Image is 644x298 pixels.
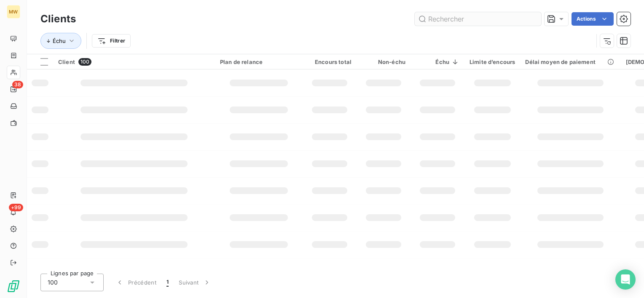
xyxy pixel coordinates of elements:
img: Logo LeanPay [7,279,20,293]
div: Échu [416,59,459,65]
span: Échu [53,37,66,44]
div: Open Intercom Messenger [615,269,636,290]
button: Filtrer [92,34,131,48]
div: Encours total [308,59,352,65]
input: Rechercher [415,12,541,26]
button: Échu [40,33,81,49]
div: Limite d’encours [470,59,515,65]
span: Client [58,59,75,65]
span: 100 [78,58,91,66]
div: MW [7,5,20,19]
span: 100 [48,278,58,287]
button: Actions [572,12,614,26]
div: Plan de relance [220,59,298,65]
div: Non-échu [362,59,405,65]
button: Suivant [174,274,216,291]
h3: Clients [40,11,76,27]
button: Précédent [110,274,161,291]
button: 1 [161,274,174,291]
span: +99 [9,204,23,211]
span: 38 [12,81,23,88]
span: 1 [166,278,169,287]
div: Délai moyen de paiement [525,59,615,65]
